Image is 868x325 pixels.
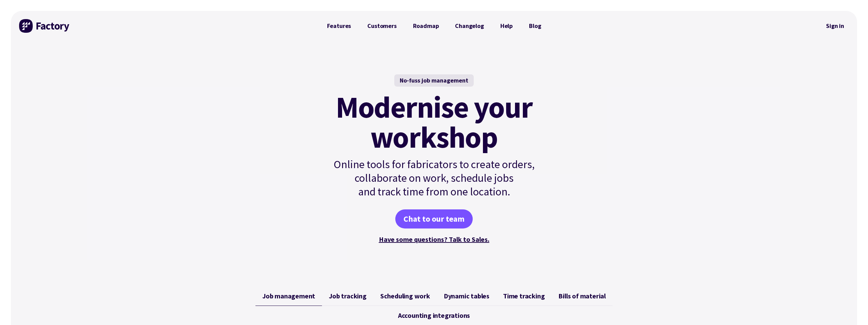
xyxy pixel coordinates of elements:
[262,292,315,300] span: Job management
[447,19,492,33] a: Changelog
[395,209,473,228] a: Chat to our team
[521,19,549,33] a: Blog
[359,19,404,33] a: Customers
[394,74,474,87] div: No-fuss job management
[503,292,545,300] span: Time tracking
[329,292,367,300] span: Job tracking
[319,19,359,33] a: Features
[405,19,447,33] a: Roadmap
[379,235,489,243] a: Have some questions? Talk to Sales.
[380,292,430,300] span: Scheduling work
[319,158,549,198] p: Online tools for fabricators to create orders, collaborate on work, schedule jobs and track time ...
[398,311,470,320] span: Accounting integrations
[319,19,549,33] nav: Primary Navigation
[492,19,521,33] a: Help
[821,18,849,34] nav: Secondary Navigation
[821,18,849,34] a: Sign in
[558,292,606,300] span: Bills of material
[336,92,532,152] mark: Modernise your workshop
[444,292,489,300] span: Dynamic tables
[19,19,70,33] img: Factory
